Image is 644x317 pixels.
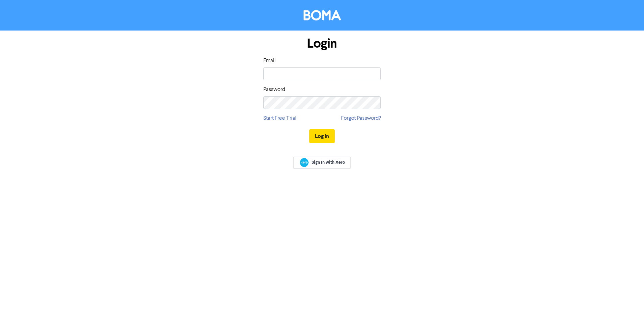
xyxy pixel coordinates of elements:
[263,86,285,94] label: Password
[312,159,345,165] span: Sign In with Xero
[263,57,276,65] label: Email
[293,157,351,168] a: Sign In with Xero
[304,10,341,20] img: BOMA Logo
[263,114,297,122] a: Start Free Trial
[263,36,381,51] h1: Login
[341,114,381,122] a: Forgot Password?
[309,129,335,143] button: Log In
[300,158,309,167] img: Xero logo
